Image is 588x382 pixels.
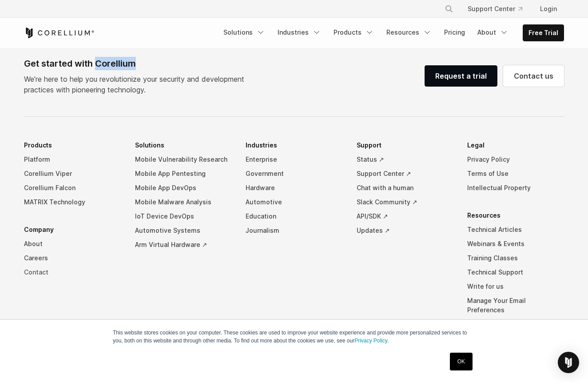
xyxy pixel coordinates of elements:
[24,74,251,95] p: We’re here to help you revolutionize your security and development practices with pioneering tech...
[467,279,564,294] a: Write for us
[24,138,564,330] div: Navigation Menu
[246,181,342,195] a: Hardware
[357,209,453,223] a: API/SDK ↗
[425,65,497,87] a: Request a trial
[218,24,270,40] a: Solutions
[246,152,342,167] a: Enterprise
[135,181,232,195] a: Mobile App DevOps
[135,152,232,167] a: Mobile Vulnerability Research
[472,24,514,40] a: About
[467,167,564,181] a: Terms of Use
[218,24,564,41] div: Navigation Menu
[24,251,121,265] a: Careers
[357,223,453,238] a: Updates ↗
[246,195,342,209] a: Automotive
[24,28,95,38] a: Corellium Home
[354,338,389,344] a: Privacy Policy.
[357,152,453,167] a: Status ↗
[503,65,564,87] a: Contact us
[439,24,470,40] a: Pricing
[434,1,564,17] div: Navigation Menu
[441,1,457,17] button: Search
[246,167,342,181] a: Government
[467,294,564,317] a: Manage Your Email Preferences
[135,223,232,238] a: Automotive Systems
[135,195,232,209] a: Mobile Malware Analysis
[357,167,453,181] a: Support Center ↗
[272,24,326,40] a: Industries
[246,223,342,238] a: Journalism
[24,167,121,181] a: Corellium Viper
[24,237,121,251] a: About
[461,1,529,17] a: Support Center
[246,209,342,223] a: Education
[24,195,121,209] a: MATRIX Technology
[467,152,564,167] a: Privacy Policy
[135,238,232,252] a: Arm Virtual Hardware ↗
[467,181,564,195] a: Intellectual Property
[558,352,579,373] div: Open Intercom Messenger
[467,237,564,251] a: Webinars & Events
[24,181,121,195] a: Corellium Falcon
[135,209,232,223] a: IoT Device DevOps
[24,265,121,279] a: Contact
[467,251,564,265] a: Training Classes
[357,181,453,195] a: Chat with a human
[381,24,437,40] a: Resources
[357,195,453,209] a: Slack Community ↗
[24,57,251,70] div: Get started with Corellium
[135,167,232,181] a: Mobile App Pentesting
[328,24,379,40] a: Products
[533,1,564,17] a: Login
[467,265,564,279] a: Technical Support
[467,223,564,237] a: Technical Articles
[450,353,473,370] a: OK
[24,152,121,167] a: Platform
[523,25,564,41] a: Free Trial
[113,329,475,345] p: This website stores cookies on your computer. These cookies are used to improve your website expe...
